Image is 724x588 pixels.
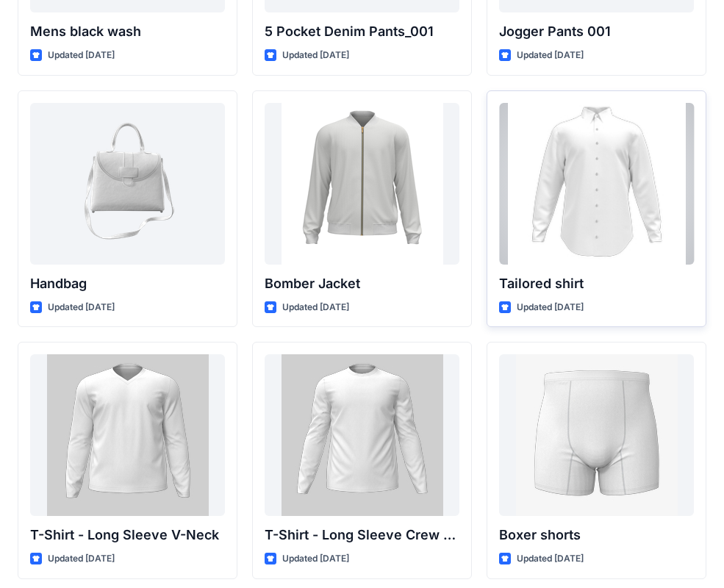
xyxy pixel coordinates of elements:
[265,525,459,545] p: T-Shirt - Long Sleeve Crew Neck
[265,354,459,516] a: T-Shirt - Long Sleeve Crew Neck
[499,21,694,42] p: Jogger Pants 001
[282,48,349,63] p: Updated [DATE]
[517,300,584,315] p: Updated [DATE]
[499,525,694,545] p: Boxer shorts
[30,103,225,265] a: Handbag
[517,48,584,63] p: Updated [DATE]
[48,300,115,315] p: Updated [DATE]
[48,48,115,63] p: Updated [DATE]
[265,273,459,294] p: Bomber Jacket
[265,103,459,265] a: Bomber Jacket
[30,354,225,516] a: T-Shirt - Long Sleeve V-Neck
[265,21,459,42] p: 5 Pocket Denim Pants_001
[499,103,694,265] a: Tailored shirt
[499,273,694,294] p: Tailored shirt
[30,273,225,294] p: Handbag
[48,551,115,567] p: Updated [DATE]
[282,551,349,567] p: Updated [DATE]
[30,525,225,545] p: T-Shirt - Long Sleeve V-Neck
[30,21,225,42] p: Mens black wash
[499,354,694,516] a: Boxer shorts
[517,551,584,567] p: Updated [DATE]
[282,300,349,315] p: Updated [DATE]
